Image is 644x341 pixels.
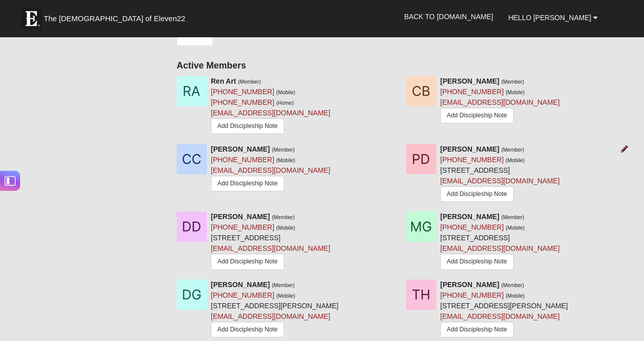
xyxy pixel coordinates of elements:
[238,79,261,85] small: (Member)
[211,281,270,289] strong: [PERSON_NAME]
[272,147,295,153] small: (Member)
[211,244,330,252] a: [EMAIL_ADDRESS][DOMAIN_NAME]
[501,147,524,153] small: (Member)
[440,254,514,269] a: Add Discipleship Note
[272,282,295,288] small: (Member)
[440,145,499,153] strong: [PERSON_NAME]
[211,166,330,174] a: [EMAIL_ADDRESS][DOMAIN_NAME]
[177,60,620,72] h4: Active Members
[440,212,559,272] div: [STREET_ADDRESS]
[211,156,274,164] a: [PHONE_NUMBER]
[211,118,284,134] a: Add Discipleship Note
[211,88,274,96] a: [PHONE_NUMBER]
[501,214,524,220] small: (Member)
[440,177,559,185] a: [EMAIL_ADDRESS][DOMAIN_NAME]
[440,280,568,340] div: [STREET_ADDRESS][PERSON_NAME]
[440,312,559,320] a: [EMAIL_ADDRESS][DOMAIN_NAME]
[501,5,605,30] a: Hello [PERSON_NAME]
[211,322,284,337] a: Add Discipleship Note
[44,14,185,24] span: The [DEMOGRAPHIC_DATA] of Eleven22
[276,225,295,231] small: (Mobile)
[211,212,330,272] div: [STREET_ADDRESS]
[440,223,504,231] a: [PHONE_NUMBER]
[276,293,295,299] small: (Mobile)
[440,244,559,252] a: [EMAIL_ADDRESS][DOMAIN_NAME]
[440,144,559,204] div: [STREET_ADDRESS]
[272,214,295,220] small: (Member)
[506,293,525,299] small: (Mobile)
[211,254,284,269] a: Add Discipleship Note
[440,77,499,85] strong: [PERSON_NAME]
[211,280,339,340] div: [STREET_ADDRESS][PERSON_NAME]
[211,291,274,299] a: [PHONE_NUMBER]
[440,213,499,221] strong: [PERSON_NAME]
[501,282,524,288] small: (Member)
[440,281,499,289] strong: [PERSON_NAME]
[508,14,591,22] span: Hello [PERSON_NAME]
[21,9,41,29] img: Eleven22 logo
[211,312,330,320] a: [EMAIL_ADDRESS][DOMAIN_NAME]
[506,225,525,231] small: (Mobile)
[276,89,295,95] small: (Mobile)
[440,186,514,202] a: Add Discipleship Note
[440,108,514,123] a: Add Discipleship Note
[506,157,525,163] small: (Mobile)
[440,98,559,106] a: [EMAIL_ADDRESS][DOMAIN_NAME]
[211,98,274,106] a: [PHONE_NUMBER]
[211,176,284,191] a: Add Discipleship Note
[501,79,524,85] small: (Member)
[211,145,270,153] strong: [PERSON_NAME]
[16,4,217,29] a: The [DEMOGRAPHIC_DATA] of Eleven22
[440,156,504,164] a: [PHONE_NUMBER]
[211,109,330,117] a: [EMAIL_ADDRESS][DOMAIN_NAME]
[276,157,295,163] small: (Mobile)
[211,213,270,221] strong: [PERSON_NAME]
[506,89,525,95] small: (Mobile)
[440,291,504,299] a: [PHONE_NUMBER]
[440,322,514,337] a: Add Discipleship Note
[211,223,274,231] a: [PHONE_NUMBER]
[276,100,294,106] small: (Home)
[440,88,504,96] a: [PHONE_NUMBER]
[396,4,501,29] a: Back to [DOMAIN_NAME]
[211,77,236,85] strong: Ren Art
